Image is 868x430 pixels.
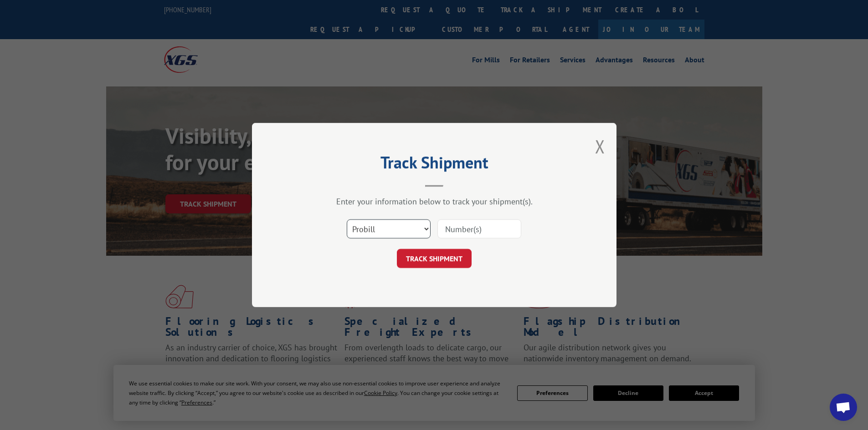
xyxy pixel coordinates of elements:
button: Close modal [595,134,605,158]
div: Open chat [830,394,857,421]
button: TRACK SHIPMENT [397,249,472,268]
input: Number(s) [437,219,521,238]
h2: Track Shipment [298,156,571,173]
div: Enter your information below to track your shipment(s). [298,196,571,207]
